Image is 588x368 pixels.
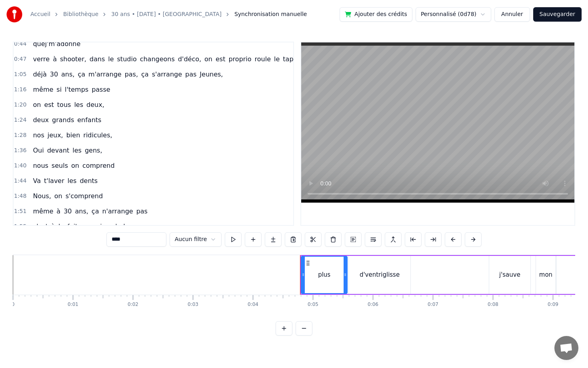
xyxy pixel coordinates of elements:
[32,161,49,170] span: nous
[43,176,65,185] span: t'laver
[46,146,70,155] span: devant
[139,54,176,64] span: changeons
[66,222,82,231] span: feite
[70,161,80,170] span: on
[59,54,87,64] span: shooter,
[308,302,318,308] div: 0:05
[89,54,106,64] span: dans
[63,207,72,216] span: 30
[554,336,578,360] div: Ouvrir le chat
[91,85,111,94] span: passe
[50,222,56,231] span: à
[79,176,98,185] span: dents
[140,70,150,79] span: ça
[428,302,438,308] div: 0:07
[188,302,198,308] div: 0:03
[32,146,44,155] span: Oui
[77,70,86,79] span: ça
[340,7,412,22] button: Ajouter des crédits
[32,176,42,185] span: Va
[14,192,26,200] span: 1:48
[488,302,498,308] div: 0:08
[32,207,54,216] span: même
[91,207,100,216] span: ça
[136,207,148,216] span: pas
[494,7,530,22] button: Annuler
[43,100,54,109] span: est
[6,6,22,22] img: youka
[66,131,81,140] span: bien
[14,40,26,48] span: 0:44
[108,222,142,231] span: m'adonne
[539,270,552,280] div: mon
[14,116,26,124] span: 1:24
[32,39,81,48] span: quej'm'adonne
[76,115,102,125] span: enfants
[86,100,105,109] span: deux,
[248,302,258,308] div: 0:04
[116,54,138,64] span: studio
[32,131,45,140] span: nos
[199,70,224,79] span: Jeunes,
[533,7,582,22] button: Sauvegarder
[499,270,520,280] div: j'sauve
[84,146,103,155] span: gens,
[14,101,26,109] span: 1:20
[14,70,26,78] span: 1:05
[64,85,89,94] span: l'temps
[32,115,50,125] span: deux
[14,147,26,155] span: 1:36
[63,10,98,18] a: Bibliothèque
[51,115,75,125] span: grands
[177,54,202,64] span: d'déco,
[360,270,400,280] div: d'ventriglisse
[14,55,26,63] span: 0:47
[151,70,183,79] span: s'arrange
[74,207,89,216] span: ans,
[14,131,26,139] span: 1:28
[215,54,226,64] span: est
[73,100,84,109] span: les
[318,270,330,280] div: plus
[234,10,307,18] span: Synchronisation manuelle
[14,177,26,185] span: 1:44
[111,10,222,18] a: 30 ans • [DATE] • [GEOGRAPHIC_DATA]
[107,54,114,64] span: le
[58,222,65,231] span: la
[82,161,116,170] span: comprend
[56,85,62,94] span: si
[99,222,106,231] span: je
[14,223,26,231] span: 1:55
[68,302,78,308] div: 0:01
[52,54,58,64] span: à
[72,146,82,155] span: les
[282,54,299,64] span: tapis
[84,222,98,231] span: que
[49,70,59,79] span: 30
[88,70,122,79] span: m'arrange
[12,302,15,308] div: 0
[101,207,134,216] span: n'arrange
[368,302,378,308] div: 0:06
[14,207,26,215] span: 1:51
[32,54,50,64] span: verre
[56,100,72,109] span: tous
[67,176,78,185] span: les
[32,191,52,201] span: Nous,
[273,54,280,64] span: le
[32,70,47,79] span: déjà
[65,191,104,201] span: s'comprend
[128,302,138,308] div: 0:02
[32,222,49,231] span: c'est
[82,131,113,140] span: ridicules,
[47,131,64,140] span: jeux,
[54,191,63,201] span: on
[32,85,54,94] span: même
[30,10,307,18] nav: breadcrumb
[14,162,26,170] span: 1:40
[204,54,213,64] span: on
[56,207,61,216] span: à
[51,161,69,170] span: seuls
[32,100,42,109] span: on
[124,70,139,79] span: pas,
